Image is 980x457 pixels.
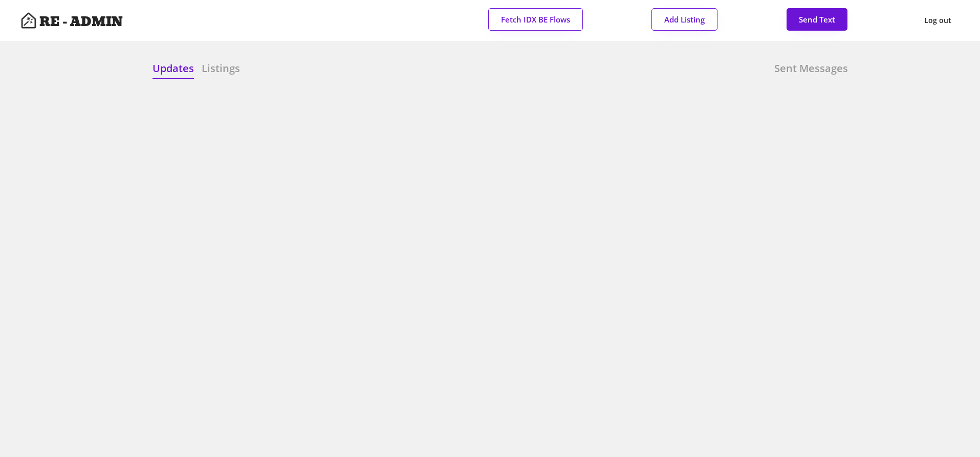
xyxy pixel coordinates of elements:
[153,61,194,76] h6: Updates
[774,61,848,76] h6: Sent Messages
[20,12,37,29] img: Artboard%201%20copy%203.svg
[202,61,240,76] h6: Listings
[651,8,717,31] button: Add Listing
[39,15,123,29] h4: RE - ADMIN
[787,8,847,31] button: Send Text
[488,8,583,31] button: Fetch IDX BE Flows
[916,9,960,32] button: Log out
